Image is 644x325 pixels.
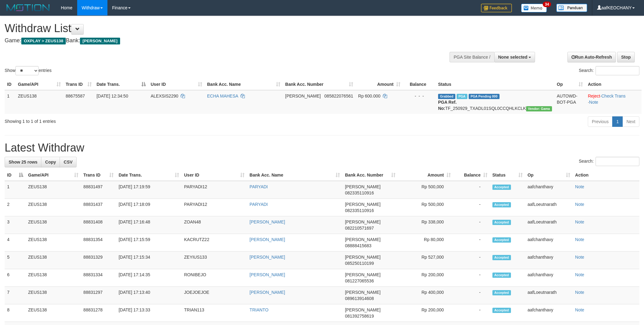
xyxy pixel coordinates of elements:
[26,269,81,287] td: ZEUS138
[182,169,247,181] th: User ID: activate to sort column ascending
[453,181,490,199] td: -
[436,90,554,114] td: TF_250929_TXADL01SQL0CCQHLKCLK
[249,219,285,224] a: [PERSON_NAME]
[575,237,584,242] a: Note
[182,304,247,322] td: TRIAN113
[94,79,148,90] th: Date Trans.: activate to sort column descending
[575,219,584,224] a: Note
[345,243,371,248] span: Copy 08888415683 to clipboard
[26,169,81,181] th: Game/API: activate to sort column ascending
[116,169,182,181] th: Date Trans.: activate to sort column ascending
[398,234,453,252] td: Rp 80,000
[66,94,85,98] span: 88675587
[525,216,573,234] td: aafLoeutnarath
[249,202,268,207] a: PARYADI
[182,234,247,252] td: KACRUTZ22
[575,184,584,189] a: Note
[398,181,453,199] td: Rp 500,000
[63,79,94,90] th: Trans ID: activate to sort column ascending
[151,94,178,98] span: ALEXSIS2290
[345,272,380,277] span: [PERSON_NAME]
[26,304,81,322] td: ZEUS138
[116,199,182,216] td: [DATE] 17:18:09
[492,185,511,190] span: Accepted
[9,160,37,165] span: Show 25 rows
[182,181,247,199] td: PARYADI12
[575,255,584,260] a: Note
[585,90,642,114] td: · ·
[453,199,490,216] td: -
[554,79,586,90] th: Op: activate to sort column ascending
[21,38,66,44] span: OXPLAY > ZEUS138
[453,304,490,322] td: -
[525,234,573,252] td: aafchanthavy
[567,52,616,62] a: Run Auto-Refresh
[182,269,247,287] td: RONIBEJO
[5,66,52,75] label: Show entries
[398,169,453,181] th: Amount: activate to sort column ascending
[26,181,81,199] td: ZEUS138
[398,199,453,216] td: Rp 500,000
[457,94,467,99] span: Marked by aafpengsreynich
[617,52,635,62] a: Stop
[283,79,356,90] th: Bank Acc. Number: activate to sort column ascending
[5,216,26,234] td: 3
[575,307,584,312] a: Note
[249,237,285,242] a: [PERSON_NAME]
[80,38,120,44] span: [PERSON_NAME]
[26,252,81,269] td: ZEUS138
[205,79,283,90] th: Bank Acc. Name: activate to sort column ascending
[345,278,374,283] span: Copy 081227065536 to clipboard
[596,157,639,166] input: Search:
[81,199,116,216] td: 88831437
[345,219,380,224] span: [PERSON_NAME]
[436,79,554,90] th: Status
[492,202,511,207] span: Accepted
[525,304,573,322] td: aafchanthavy
[453,269,490,287] td: -
[453,216,490,234] td: -
[405,93,433,99] div: - - -
[345,226,374,231] span: Copy 082210571697 to clipboard
[345,202,380,207] span: [PERSON_NAME]
[588,116,613,127] a: Previous
[345,261,374,266] span: Copy 085250110199 to clipboard
[15,79,63,90] th: Game/API: activate to sort column ascending
[525,181,573,199] td: aafchanthavy
[116,287,182,304] td: [DATE] 17:13:40
[249,184,268,189] a: PARYADI
[342,169,398,181] th: Bank Acc. Number: activate to sort column ascending
[81,181,116,199] td: 88831497
[525,169,573,181] th: Op: activate to sort column ascending
[5,199,26,216] td: 2
[182,287,247,304] td: JOEJOEJOE
[579,157,639,166] label: Search:
[5,79,15,90] th: ID
[5,304,26,322] td: 8
[492,220,511,225] span: Accepted
[453,234,490,252] td: -
[601,94,626,98] a: Check Trans
[554,90,586,114] td: AUTOWD-BOT-PGA
[345,290,380,295] span: [PERSON_NAME]
[26,287,81,304] td: ZEUS138
[403,79,436,90] th: Balance
[453,169,490,181] th: Balance: activate to sort column ascending
[481,4,512,12] img: Feedback.jpg
[116,252,182,269] td: [DATE] 17:15:34
[81,169,116,181] th: Trans ID: activate to sort column ascending
[15,66,39,75] select: Showentries
[492,273,511,278] span: Accepted
[26,216,81,234] td: ZEUS138
[26,199,81,216] td: ZEUS138
[5,287,26,304] td: 7
[525,287,573,304] td: aafLoeutnarath
[5,22,423,35] h1: Withdraw List
[492,255,511,260] span: Accepted
[5,116,264,124] div: Showing 1 to 1 of 1 entries
[148,79,205,90] th: User ID: activate to sort column ascending
[285,94,321,98] span: [PERSON_NAME]
[345,184,380,189] span: [PERSON_NAME]
[247,169,342,181] th: Bank Acc. Name: activate to sort column ascending
[345,314,374,319] span: Copy 081392758619 to clipboard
